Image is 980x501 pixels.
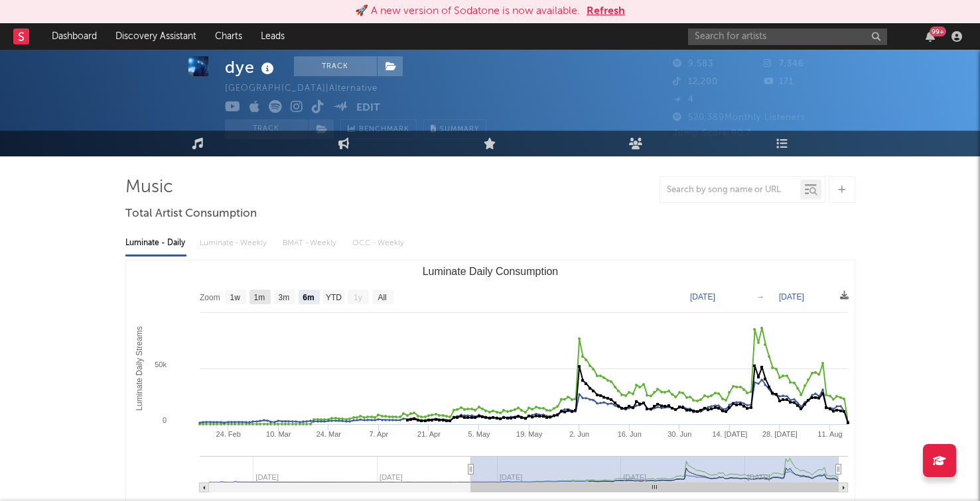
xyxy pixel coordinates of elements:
text: 2. Jun [569,430,589,438]
text: Zoom [200,293,220,302]
span: 4 [673,95,694,104]
span: 7,346 [764,60,804,68]
a: Charts [206,23,251,50]
text: 24. Feb [216,430,240,438]
div: Luminate - Daily [125,232,186,254]
span: Total Artist Consumption [125,206,257,222]
text: Luminate Daily Streams [134,326,143,410]
span: 171 [764,78,794,86]
span: Jump Score: 90.7 [673,129,751,138]
span: 520,389 Monthly Listeners [673,113,805,122]
input: Search by song name or URL [660,185,800,195]
text: [DATE] [690,292,715,302]
a: Dashboard [42,23,106,50]
text: 30. Jun [667,430,691,438]
text: 7. Apr [369,430,388,438]
text: 11. Aug [817,430,842,438]
text: YTD [325,293,341,302]
span: Benchmark [359,122,409,138]
text: 28. [DATE] [762,430,797,438]
input: Search for artists [688,28,887,45]
a: Leads [251,23,294,50]
a: Benchmark [340,119,417,139]
text: Luminate Daily Consumption [422,266,558,277]
button: 99+ [926,31,935,42]
text: All [378,293,386,302]
button: Refresh [587,3,625,19]
text: 16. Jun [617,430,641,438]
text: 21. Apr [417,430,441,438]
text: 10. Mar [266,430,291,438]
text: 0 [162,416,166,424]
text: [DATE] [779,292,804,302]
span: 12,200 [673,78,718,86]
text: 1y [354,293,362,302]
button: Track [294,56,377,76]
text: 5. May [468,430,490,438]
text: 24. Mar [316,430,341,438]
button: Edit [356,100,380,117]
div: [GEOGRAPHIC_DATA] | Alternative [225,81,393,97]
text: 50k [155,361,167,368]
text: 19. May [516,430,543,438]
text: 6m [303,293,314,302]
button: Summary [423,119,486,139]
a: Discovery Assistant [106,23,206,50]
text: 14. [DATE] [712,430,747,438]
div: 99 + [930,27,946,36]
button: Track [225,119,308,139]
div: 🚀 A new version of Sodatone is now available. [355,3,580,19]
text: 1m [253,293,265,302]
span: Summary [440,126,479,133]
text: 1w [230,293,240,302]
div: dye [225,56,277,78]
span: 9,583 [673,60,713,68]
text: → [756,292,764,302]
text: 3m [278,293,289,302]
